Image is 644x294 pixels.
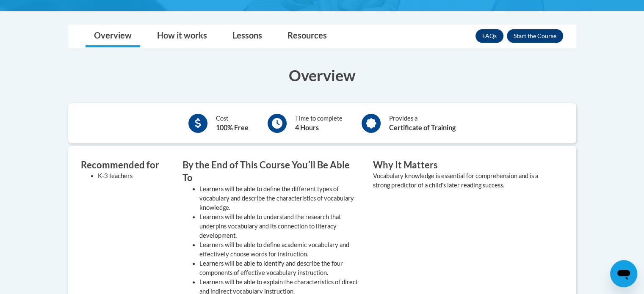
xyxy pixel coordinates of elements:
[475,29,503,43] a: FAQs
[373,159,551,172] h3: Why It Matters
[295,124,319,132] b: 4 Hours
[199,240,360,259] li: Learners will be able to define academic vocabulary and effectively choose words for instruction.
[199,184,360,212] li: Learners will be able to define the different types of vocabulary and describe the characteristic...
[81,159,170,172] h3: Recommended for
[216,124,249,132] b: 100% Free
[224,25,271,47] a: Lessons
[216,114,249,133] div: Cost
[199,259,360,278] li: Learners will be able to identify and describe the four components of effective vocabulary instru...
[373,172,538,189] value: Vocabulary knowledge is essential for comprehension and is a strong predictor of a child's later ...
[98,171,170,181] li: K-3 teachers
[295,114,343,133] div: Time to complete
[182,159,360,185] h3: By the End of This Course Youʹll Be Able To
[279,25,335,47] a: Resources
[199,212,360,240] li: Learners will be able to understand the research that underpins vocabulary and its connection to ...
[389,124,456,132] b: Certificate of Training
[149,25,216,47] a: How it works
[610,260,637,287] iframe: Button to launch messaging window
[389,114,456,133] div: Provides a
[68,65,576,86] h3: Overview
[507,29,563,43] button: Enroll
[86,25,140,47] a: Overview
